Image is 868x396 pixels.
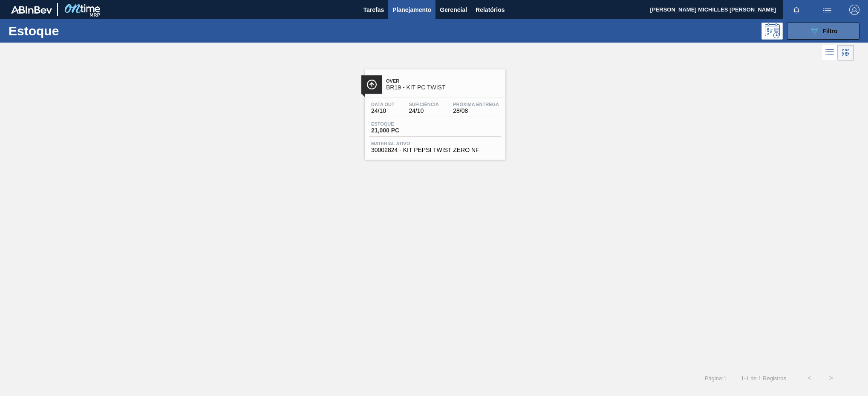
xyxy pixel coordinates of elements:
[453,108,499,114] span: 28/08
[11,6,52,14] img: TNhmsLtSVTkK8tSr43FrP2fwEKptu5GPRR3wAAAABJRU5ErkJggg==
[823,28,838,34] span: Filtro
[363,5,384,15] span: Tarefas
[799,367,820,389] button: <
[705,375,727,382] span: Página : 1
[820,367,842,389] button: >
[822,5,832,15] img: userActions
[476,5,505,15] span: Relatórios
[371,127,431,134] span: 21,000 PC
[453,102,499,107] span: Próxima Entrega
[392,5,431,15] span: Planejamento
[440,5,467,15] span: Gerencial
[371,108,395,114] span: 24/10
[358,63,510,160] a: ÍconeOverBR19 - KIT PC TWISTData out24/10Suficiência24/10Próxima Entrega28/08Estoque21,000 PCMate...
[371,102,395,107] span: Data out
[386,84,501,91] span: BR19 - KIT PC TWIST
[849,5,859,15] img: Logout
[783,4,810,16] button: Notificações
[761,23,783,40] div: Pogramando: nenhum usuário selecionado
[371,147,499,153] span: 30002824 - KIT PEPSI TWIST ZERO NF
[787,23,859,40] button: Filtro
[409,108,438,114] span: 24/10
[386,78,501,83] span: Over
[409,102,438,107] span: Suficiência
[739,375,786,382] span: 1 - 1 de 1 Registros
[366,79,377,90] img: Ícone
[371,141,499,146] span: Material ativo
[838,45,854,61] div: Visão em Cards
[822,45,838,61] div: Visão em Lista
[9,26,137,36] h1: Estoque
[371,121,431,126] span: Estoque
